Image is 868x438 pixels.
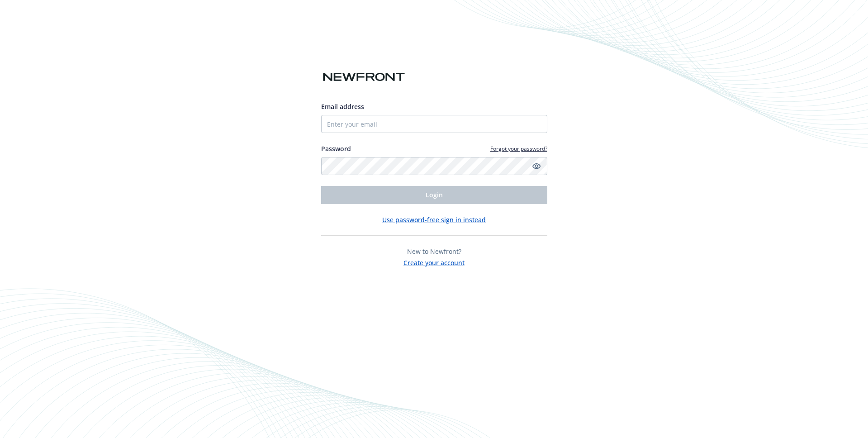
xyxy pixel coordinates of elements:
[321,157,547,175] input: Enter your password
[321,102,364,111] span: Email address
[321,115,547,133] input: Enter your email
[403,256,465,267] button: Create your account
[321,144,351,153] label: Password
[321,186,547,204] button: Login
[426,190,443,199] span: Login
[531,161,542,171] a: Show password
[382,215,486,224] button: Use password-free sign in instead
[321,69,407,85] img: Newfront logo
[490,145,547,152] a: Forgot your password?
[407,247,461,256] span: New to Newfront?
